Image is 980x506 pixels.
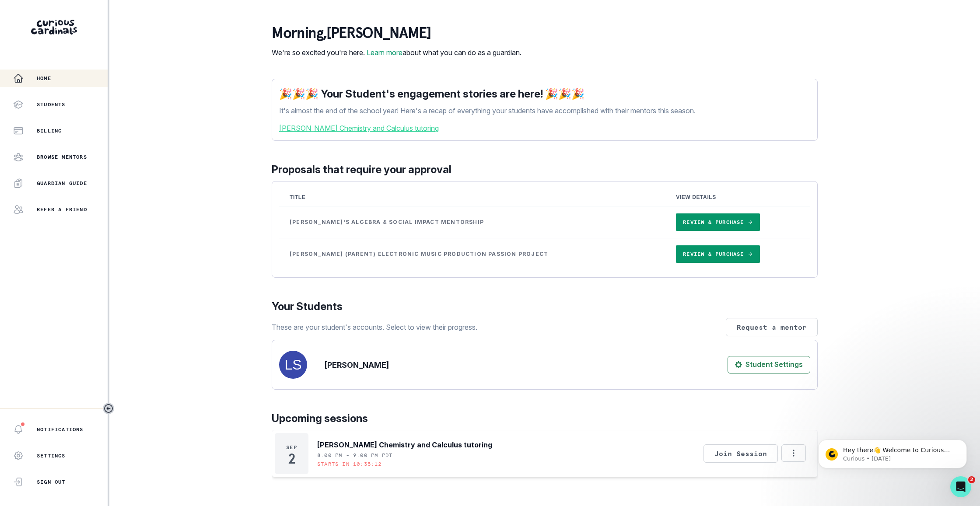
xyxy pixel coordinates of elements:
[37,426,84,433] p: Notifications
[325,359,389,371] p: [PERSON_NAME]
[279,123,810,133] a: [PERSON_NAME] Chemistry and Calculus tutoring
[37,180,87,187] p: Guardian Guide
[317,440,492,450] p: [PERSON_NAME] Chemistry and Calculus tutoring
[676,213,759,231] a: Review & Purchase
[317,461,382,468] p: Starts in 10:35:12
[37,206,87,213] p: Refer a friend
[272,299,818,314] p: Your Students
[279,206,665,238] td: [PERSON_NAME]'s Algebra & Social Impact Mentorship
[286,444,297,451] p: Sep
[726,318,818,336] button: Request a mentor
[272,411,818,426] p: Upcoming sessions
[665,188,810,206] th: View Details
[367,48,402,57] a: Learn more
[968,476,975,483] span: 2
[37,452,66,459] p: Settings
[37,154,87,161] p: Browse Mentors
[272,162,818,178] p: Proposals that require your approval
[805,421,980,482] iframe: Intercom notifications message
[279,86,810,102] p: 🎉🎉🎉 Your Student's engagement stories are here! 🎉🎉🎉
[676,245,759,263] a: Review & Purchase
[272,47,521,58] p: We're so excited you're here. about what you can do as a guardian.
[272,24,521,42] p: morning , [PERSON_NAME]
[781,444,806,462] button: Options
[103,403,114,414] button: Toggle sidebar
[279,351,307,379] img: svg
[272,322,477,332] p: These are your student's accounts. Select to view their progress.
[279,188,665,206] th: Title
[279,238,665,270] td: [PERSON_NAME] (parent) Electronic Music Production Passion Project
[37,75,51,82] p: Home
[279,105,810,116] p: It's almost the end of the school year! Here's a recap of everything your students have accomplis...
[703,444,778,463] button: Join Session
[950,476,971,497] iframe: Intercom live chat
[317,452,392,459] p: 8:00 PM - 9:00 PM PDT
[31,20,77,35] img: Curious Cardinals Logo
[37,478,66,485] p: Sign Out
[288,454,295,463] p: 2
[37,127,62,134] p: Billing
[37,101,66,108] p: Students
[728,356,810,373] button: Student Settings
